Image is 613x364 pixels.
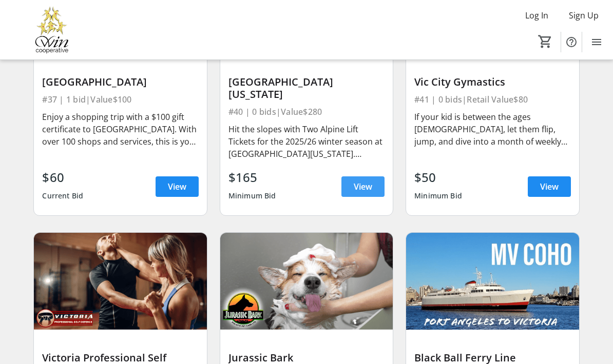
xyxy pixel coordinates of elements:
[228,76,385,100] div: [GEOGRAPHIC_DATA][US_STATE]
[341,176,385,197] a: View
[354,180,372,193] span: View
[42,168,83,187] div: $60
[414,352,570,364] div: Black Ball Ferry Line
[42,187,83,205] div: Current Bid
[156,176,199,197] a: View
[228,352,385,364] div: Jurassic Bark
[414,187,462,205] div: Minimum Bid
[220,233,393,330] img: Jurassic Bark
[540,180,559,193] span: View
[586,32,607,52] button: Menu
[6,4,98,55] img: Victoria Women In Need Community Cooperative's Logo
[228,123,385,160] div: Hit the slopes with Two Alpine Lift Tickets for the 2025/26 winter season at [GEOGRAPHIC_DATA][US...
[414,92,570,107] div: #41 | 0 bids | Retail Value $80
[406,233,579,330] img: Black Ball Ferry Line
[42,111,198,148] div: Enjoy a shopping trip with a $100 gift certificate to [GEOGRAPHIC_DATA]. With over 100 shops and ...
[42,92,198,107] div: #37 | 1 bid | Value $100
[414,168,462,187] div: $50
[528,176,571,197] a: View
[228,187,276,205] div: Minimum Bid
[414,76,570,88] div: Vic City Gymastics
[414,111,570,148] div: If your kid is between the ages [DEMOGRAPHIC_DATA], let them flip, jump, and dive into a month of...
[228,168,276,187] div: $165
[34,233,206,330] img: Victoria Professional Self Defense
[561,7,607,24] button: Sign Up
[536,32,554,51] button: Cart
[569,9,599,22] span: Sign Up
[168,180,186,193] span: View
[228,105,385,119] div: #40 | 0 bids | Value $280
[561,32,582,52] button: Help
[517,7,557,24] button: Log In
[42,76,198,88] div: [GEOGRAPHIC_DATA]
[525,9,548,22] span: Log In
